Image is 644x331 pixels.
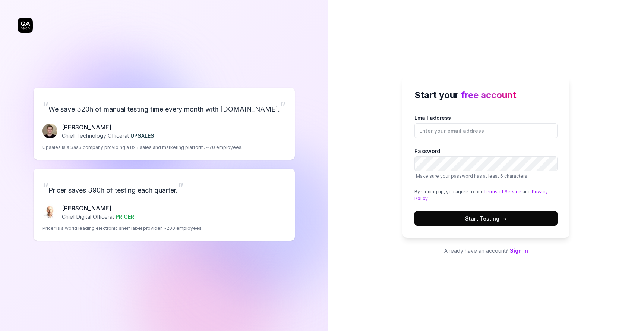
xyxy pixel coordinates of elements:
p: Pricer saves 390h of testing each quarter. [42,178,286,198]
img: Fredrik Seidl [42,124,57,138]
img: Chris Chalkitis [42,204,57,219]
a: Terms of Service [483,189,521,194]
h2: Start your [414,88,558,102]
a: Sign in [510,247,528,254]
span: Make sure your password has at least 6 characters [416,173,527,179]
span: ” [280,99,286,115]
label: Password [414,147,558,179]
p: Already have an account? [402,247,569,255]
a: “Pricer saves 390h of testing each quarter.”Chris Chalkitis[PERSON_NAME]Chief Digital Officerat P... [34,169,295,241]
span: “ [42,179,48,196]
a: “We save 320h of manual testing time every month with [DOMAIN_NAME].”Fredrik Seidl[PERSON_NAME]Ch... [34,88,295,160]
p: Pricer is a world leading electronic shelf label provider. ~200 employees. [42,225,203,232]
p: Upsales is a SaaS company providing a B2B sales and marketing platform. ~70 employees. [42,144,243,151]
span: UPSALES [130,132,154,139]
span: PRICER [116,213,134,220]
span: Start Testing [465,215,507,222]
button: Start Testing→ [414,211,558,226]
span: free account [461,90,517,100]
div: By signing up, you agree to our and [414,188,558,202]
span: “ [42,99,48,115]
p: [PERSON_NAME] [62,204,134,213]
label: Email address [414,114,558,138]
input: PasswordMake sure your password has at least 6 characters [414,156,558,171]
input: Email address [414,123,558,138]
p: We save 320h of manual testing time every month with [DOMAIN_NAME]. [42,97,286,117]
span: → [502,215,507,222]
span: ” [178,179,184,196]
p: [PERSON_NAME] [62,123,154,132]
p: Chief Technology Officer at [62,132,154,140]
p: Chief Digital Officer at [62,213,134,221]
